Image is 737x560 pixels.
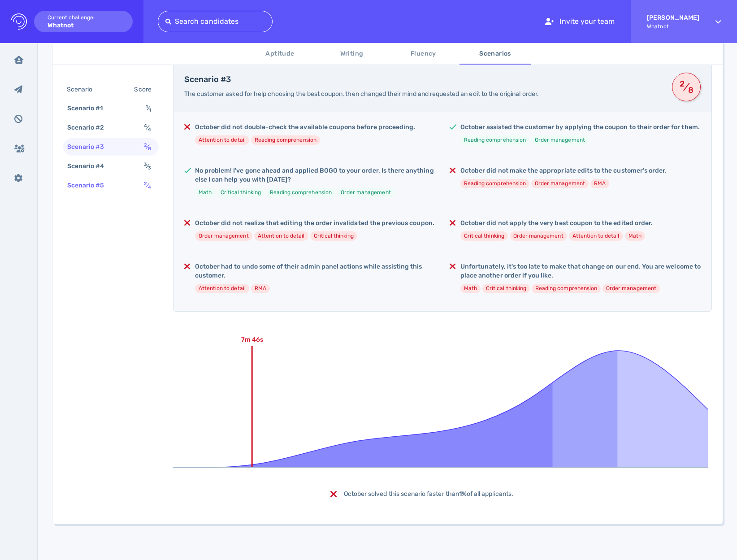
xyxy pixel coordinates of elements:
li: Order management [510,231,567,241]
h5: Unfortunately, it's too late to make that change on our end. You are welcome to place another ord... [460,262,701,280]
li: Reading comprehension [460,135,529,145]
span: ⁄ [146,104,151,112]
li: Math [460,284,481,293]
sup: 2 [144,142,147,148]
div: Score [132,83,156,96]
span: October solved this scenario faster than of all applicants. [344,490,513,498]
h4: Scenario #3 [184,75,661,85]
li: Attention to detail [254,231,308,241]
span: Aptitude [250,48,311,60]
h5: No problem! I've gone ahead and applied BOGO to your order. Is there anything else I can help you... [195,166,435,184]
li: Attention to detail [195,135,249,145]
sub: 1 [149,107,151,113]
div: Scenario [65,83,103,96]
div: Scenario #3 [65,140,115,153]
span: ⁄ [144,143,151,151]
li: Attention to detail [569,231,623,241]
li: Order management [195,231,252,241]
sub: 8 [148,146,151,152]
li: Critical thinking [217,188,264,197]
h5: October assisted the customer by applying the coupon to their order for them. [460,123,700,132]
li: Order management [531,135,589,145]
span: ⁄ [144,124,151,131]
li: Order management [531,179,589,188]
li: Critical thinking [310,231,358,241]
div: Scenario #4 [65,160,115,173]
sub: 8 [687,89,694,91]
li: RMA [590,179,609,188]
li: Attention to detail [195,284,249,293]
li: Order management [337,188,395,197]
sup: 2 [679,83,685,85]
b: 1% [459,490,467,498]
div: Scenario #2 [65,121,115,134]
sup: 4 [144,123,147,129]
sup: 3 [144,161,147,167]
span: Scenarios [465,48,526,60]
li: Order management [603,284,660,293]
span: ⁄ [679,79,694,95]
h5: October did not apply the very best coupon to the edited order. [460,219,653,228]
h5: October had to undo some of their admin panel actions while assisting this customer. [195,262,435,280]
div: Scenario #1 [65,102,114,115]
sup: 2 [144,181,147,187]
li: Reading comprehension [266,188,335,197]
sub: 3 [148,165,151,171]
li: Reading comprehension [460,179,529,188]
span: Whatnot [647,23,699,30]
h5: October did not make the appropriate edits to the customer's order. [460,166,667,175]
li: Critical thinking [460,231,508,241]
sub: 4 [148,126,151,132]
span: Fluency [393,48,454,60]
h5: October did not double-check the available coupons before proceeding. [195,123,415,132]
li: RMA [251,284,270,293]
li: Math [625,231,645,241]
sup: 1 [146,104,148,109]
strong: [PERSON_NAME] [647,14,699,22]
span: ⁄ [144,182,151,189]
text: 7m 46s [241,336,263,343]
span: ⁄ [144,162,151,170]
h5: October did not realize that editing the order invalidated the previous coupon. [195,219,434,228]
span: Writing [321,48,382,60]
li: Reading comprehension [251,135,320,145]
div: Scenario #5 [65,179,115,192]
span: The customer asked for help choosing the best coupon, then changed their mind and requested an ed... [184,90,539,98]
li: Math [195,188,215,197]
li: Reading comprehension [532,284,601,293]
sub: 4 [148,184,151,190]
li: Critical thinking [482,284,530,293]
